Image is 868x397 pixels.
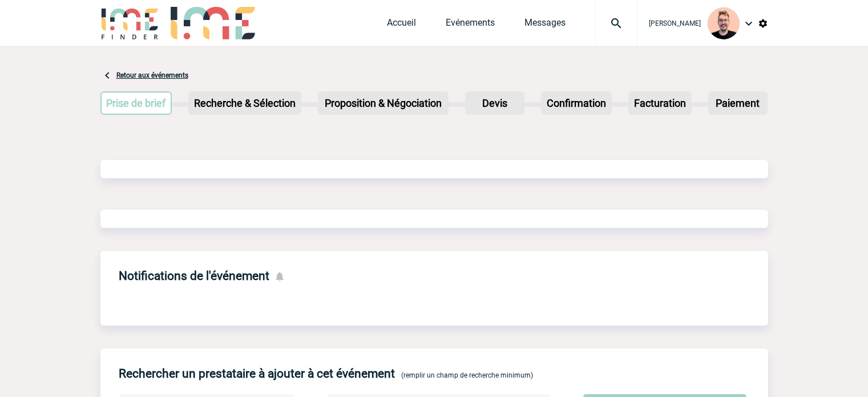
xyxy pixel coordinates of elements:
a: Evénements [446,17,495,33]
a: Accueil [387,17,416,33]
p: Confirmation [542,93,611,114]
p: Recherche & Sélection [189,93,300,114]
img: IME-Finder [100,7,160,39]
img: 129741-1.png [708,7,740,39]
a: Messages [524,17,566,33]
a: Retour aux événements [116,71,188,79]
p: Prise de brief [102,93,171,114]
h4: Rechercher un prestataire à ajouter à cet événement [119,367,395,380]
p: Devis [466,93,523,114]
p: Facturation [629,93,691,114]
p: Paiement [709,93,766,114]
p: Proposition & Négociation [319,93,447,114]
h4: Notifications de l'événement [119,269,269,283]
span: [PERSON_NAME] [649,19,701,27]
span: (remplir un champ de recherche minimum) [401,371,533,379]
